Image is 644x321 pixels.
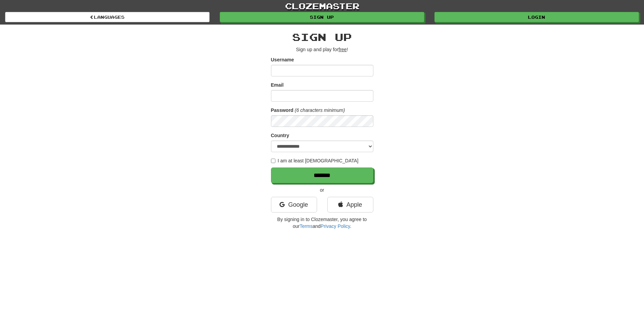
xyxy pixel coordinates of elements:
a: Terms [300,223,313,229]
label: I am at least [DEMOGRAPHIC_DATA] [271,157,359,164]
a: Google [271,197,317,213]
label: Password [271,107,294,114]
a: Privacy Policy [320,223,350,229]
label: Username [271,56,294,63]
p: or [271,187,373,193]
p: By signing in to Clozemaster, you agree to our and . [271,216,373,230]
p: Sign up and play for ! [271,46,373,53]
a: Apple [327,197,373,213]
u: free [339,47,347,52]
h2: Sign up [271,31,373,43]
a: Login [434,12,639,22]
em: (6 characters minimum) [295,107,345,113]
input: I am at least [DEMOGRAPHIC_DATA] [271,159,275,163]
label: Country [271,132,289,139]
label: Email [271,82,284,88]
a: Languages [5,12,210,22]
a: Sign up [220,12,424,22]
